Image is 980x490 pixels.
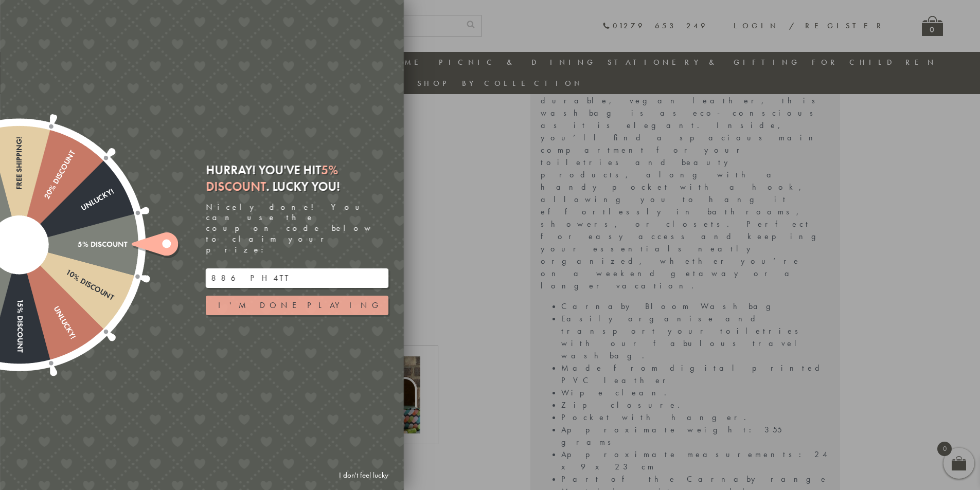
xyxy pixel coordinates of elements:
[206,202,388,256] div: Nicely done! You can use the coupon code below to claim your prize:
[15,243,77,340] div: Unlucky!
[206,162,388,194] div: Hurray! You've hit . Lucky you!
[17,241,115,303] div: 10% Discount
[15,245,24,353] div: 15% Discount
[206,162,338,194] em: 5% Discount
[15,137,24,245] div: Free shipping!
[206,296,388,315] button: I'm done playing
[206,268,388,288] input: Your email
[17,187,115,249] div: Unlucky!
[15,149,77,247] div: 20% Discount
[20,241,128,249] div: 5% Discount
[334,466,394,485] a: I don't feel lucky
